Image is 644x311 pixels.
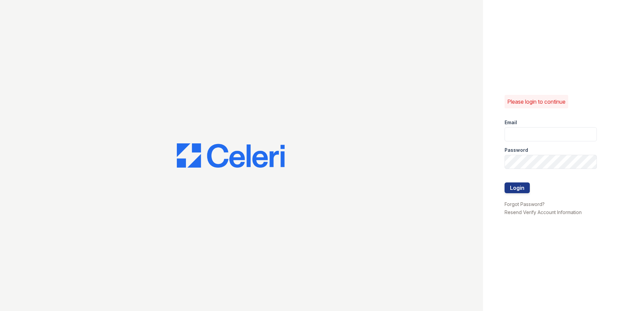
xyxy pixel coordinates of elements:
button: Login [505,182,530,193]
label: Email [505,119,517,126]
a: Forgot Password? [505,201,545,207]
a: Resend Verify Account Information [505,209,582,215]
label: Password [505,147,528,153]
p: Please login to continue [507,98,566,106]
img: CE_Logo_Blue-a8612792a0a2168367f1c8372b55b34899dd931a85d93a1a3d3e32e68fde9ad4.png [177,143,285,168]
